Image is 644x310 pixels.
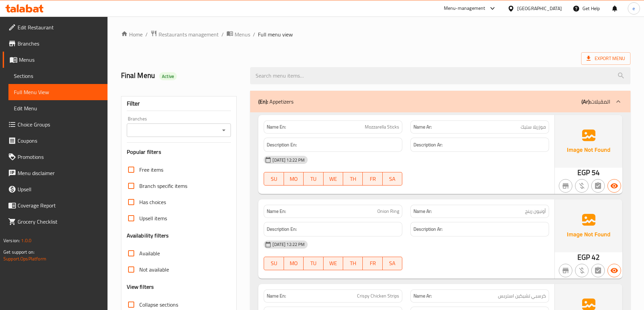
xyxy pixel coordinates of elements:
[18,218,102,226] span: Grocery Checklist
[284,172,304,186] button: MO
[555,115,622,168] img: Ae5nvW7+0k+MAAAAAElFTkSuQmCC
[377,208,399,215] span: Onion Ring
[326,258,340,268] span: WE
[127,96,231,111] div: Filter
[413,141,443,149] strong: Description Ar:
[444,4,485,12] div: Menu-management
[264,257,284,270] button: SU
[267,123,286,131] strong: Name En:
[258,96,268,107] b: (En):
[267,258,281,268] span: SU
[14,88,102,96] span: Full Menu View
[267,225,297,233] strong: Description En:
[3,133,108,149] a: Coupons
[357,292,399,300] span: Crispy Chicken Strips
[139,182,187,190] span: Branch specific items
[267,174,281,184] span: SU
[3,254,46,263] a: Support.OpsPlatform
[517,5,562,12] div: [GEOGRAPHIC_DATA]
[267,141,297,149] strong: Description En:
[267,208,286,215] strong: Name En:
[221,30,224,38] li: /
[498,292,546,300] span: كرسبي تشيكين استربس
[145,30,148,38] li: /
[3,197,108,214] a: Coverage Report
[413,225,443,233] strong: Description Ar:
[521,123,546,131] span: موزريلا ستيك
[581,96,591,107] b: (Ar):
[18,120,102,129] span: Choice Groups
[326,174,340,184] span: WE
[226,30,250,39] a: Menus
[287,258,301,268] span: MO
[587,54,625,63] span: Export Menu
[270,157,307,163] span: [DATE] 12:22 PM
[21,236,31,245] span: 1.0.0
[346,258,360,268] span: TH
[139,265,169,274] span: Not available
[8,84,108,100] a: Full Menu View
[383,257,402,270] button: SA
[18,153,102,161] span: Promotions
[3,248,34,256] span: Get support on:
[18,201,102,209] span: Coverage Report
[8,68,108,84] a: Sections
[3,181,108,197] a: Upsell
[607,264,621,277] button: Available
[343,172,363,186] button: TH
[413,123,432,131] strong: Name Ar:
[139,166,163,174] span: Free items
[258,97,293,106] p: Appetizers
[250,67,630,84] input: search
[127,232,169,239] h3: Availability filters
[365,258,380,268] span: FR
[413,208,432,215] strong: Name Ar:
[18,23,102,31] span: Edit Restaurant
[250,91,630,112] div: (En): Appetizers(Ar):المقبلات
[577,251,590,264] span: EGP
[235,30,250,38] span: Menus
[287,174,301,184] span: MO
[121,71,242,81] h2: Final Menu
[559,179,572,193] button: Not branch specific item
[577,166,590,179] span: EGP
[270,241,307,248] span: [DATE] 12:22 PM
[18,185,102,193] span: Upsell
[592,166,600,179] span: 54
[3,149,108,165] a: Promotions
[304,172,323,186] button: TU
[139,301,178,309] span: Collapse sections
[258,30,293,38] span: Full menu view
[159,30,219,38] span: Restaurants management
[18,169,102,177] span: Menu disclaimer
[19,56,102,64] span: Menus
[3,165,108,181] a: Menu disclaimer
[365,174,380,184] span: FR
[525,208,546,215] span: أونيون رينج
[363,257,382,270] button: FR
[633,5,635,12] span: e
[581,52,630,65] span: Export Menu
[346,174,360,184] span: TH
[14,104,102,112] span: Edit Menu
[139,198,166,206] span: Has choices
[324,257,343,270] button: WE
[304,257,323,270] button: TU
[18,39,102,48] span: Branches
[159,72,177,80] div: Active
[413,292,432,300] strong: Name Ar:
[363,172,382,186] button: FR
[219,125,229,135] button: Open
[385,258,400,268] span: SA
[139,249,160,257] span: Available
[385,174,400,184] span: SA
[3,19,108,35] a: Edit Restaurant
[383,172,402,186] button: SA
[284,257,304,270] button: MO
[127,148,231,156] h3: Popular filters
[324,172,343,186] button: WE
[3,35,108,52] a: Branches
[267,292,286,300] strong: Name En:
[159,73,177,80] span: Active
[264,172,284,186] button: SU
